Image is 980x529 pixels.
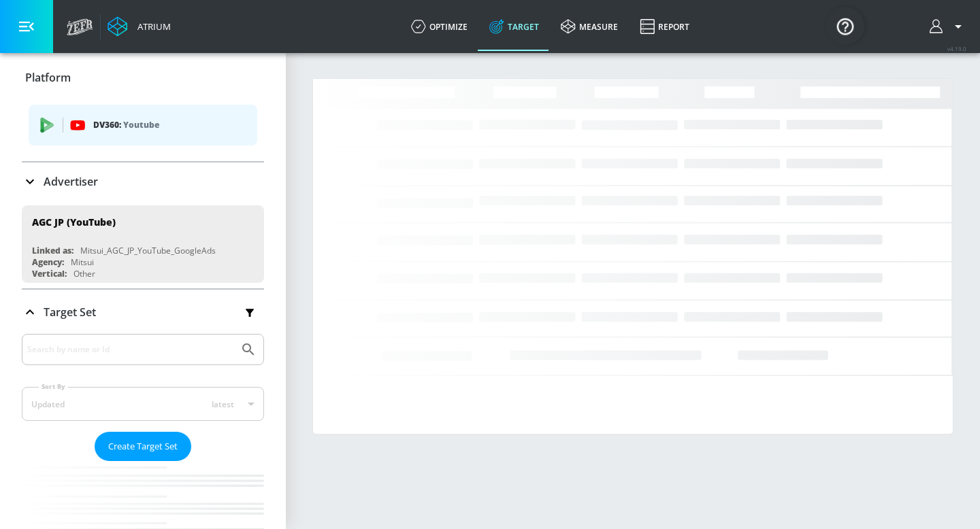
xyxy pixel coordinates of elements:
[31,398,65,410] div: Updated
[73,268,95,279] div: Other
[25,70,71,85] p: Platform
[32,216,116,228] div: AGC JP (YouTube)
[108,16,171,37] a: Atrium
[22,290,264,335] div: Target Set
[108,439,178,454] span: Create Target Set
[93,118,246,133] p: DV360:
[44,174,98,189] p: Advertiser
[123,118,159,132] p: Youtube
[132,20,171,33] div: Atrium
[32,245,73,256] div: Linked as:
[32,268,67,279] div: Vertical:
[947,45,966,52] span: v 4.19.0
[29,105,257,146] div: DV360: Youtube
[80,245,216,256] div: Mitsui_AGC_JP_YouTube_GoogleAds
[22,58,264,97] div: Platform
[39,382,68,391] label: Sort By
[27,341,233,358] input: Search by name or Id
[95,432,191,461] button: Create Target Set
[22,205,264,283] div: AGC JP (YouTube)Linked as:Mitsui_AGC_JP_YouTube_GoogleAdsAgency:MitsuiVertical:Other
[29,99,257,154] ul: list of platforms
[826,7,864,45] button: Open Resource Center
[212,398,234,410] span: latest
[32,256,64,268] div: Agency:
[478,2,550,51] a: Target
[71,256,94,268] div: Mitsui
[629,2,700,51] a: Report
[22,96,264,161] div: Platform
[550,2,629,51] a: measure
[44,305,96,320] p: Target Set
[22,163,264,201] div: Advertiser
[400,2,478,51] a: optimize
